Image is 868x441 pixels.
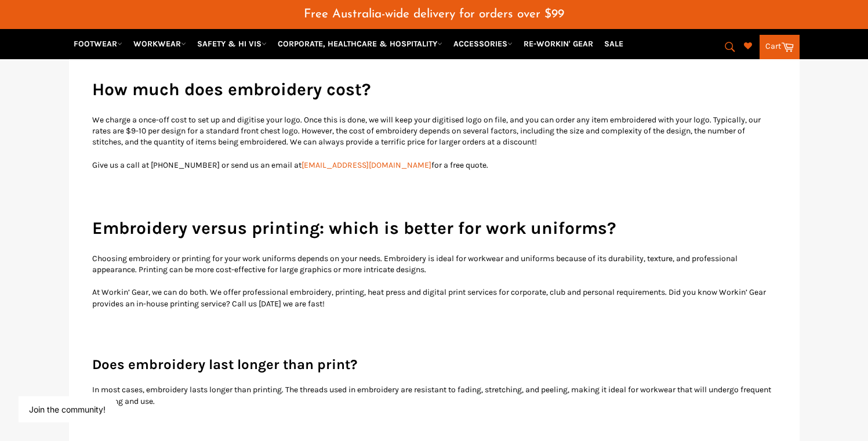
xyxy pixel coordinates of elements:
a: [EMAIL_ADDRESS][DOMAIN_NAME] [302,160,431,170]
a: Cart [760,35,800,59]
a: WORKWEAR [129,34,191,54]
p: Give us a call at [PHONE_NUMBER] or send us an email at for a free quote. [92,160,776,171]
h2: How much does embroidery cost? [92,78,776,102]
a: SALE [600,34,628,54]
h2: Embroidery versus printing: which is better for work uniforms? [92,216,776,240]
a: SAFETY & HI VIS [193,34,271,54]
p: At Workin’ Gear, we can do both. We offer professional embroidery, printing, heat press and digit... [92,287,776,309]
button: Join the community! [29,404,106,414]
span: Free Australia-wide delivery for orders over $99 [304,8,564,20]
p: Choosing embroidery or printing for your work uniforms depends on your needs. Embroidery is ideal... [92,253,776,276]
p: We charge a once-off cost to set up and digitise your logo. Once this is done, we will keep your ... [92,114,776,148]
a: ACCESSORIES [449,34,517,54]
a: FOOTWEAR [69,34,127,54]
h3: Does embroidery last longer than print? [92,355,776,374]
a: RE-WORKIN' GEAR [519,34,598,54]
p: In most cases, embroidery lasts longer than printing. The threads used in embroidery are resistan... [92,384,776,407]
a: CORPORATE, HEALTHCARE & HOSPITALITY [273,34,447,54]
